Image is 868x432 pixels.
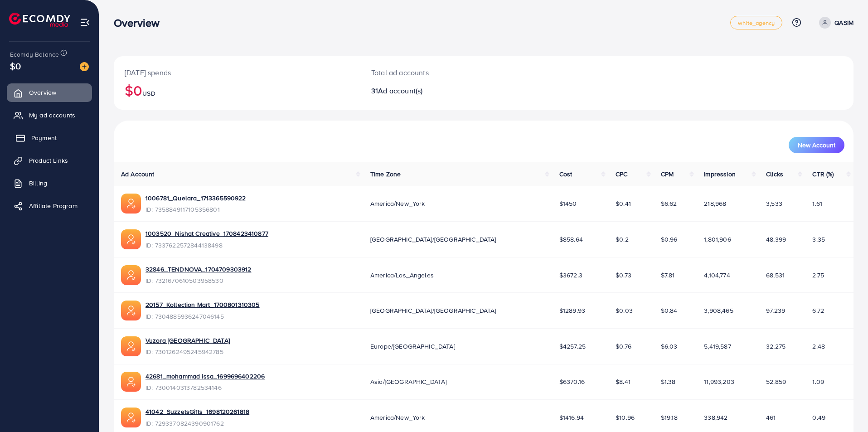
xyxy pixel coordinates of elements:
[829,391,861,425] iframe: Chat
[371,67,534,78] p: Total ad accounts
[661,413,678,422] span: $19.18
[371,87,534,95] h2: 31
[559,377,585,386] span: $6370.16
[10,59,21,73] span: $0
[114,16,167,29] h3: Overview
[559,342,586,351] span: $4257.25
[812,342,825,351] span: 2.48
[661,342,678,351] span: $6.03
[661,235,678,244] span: $0.96
[812,413,825,422] span: 0.49
[370,199,425,208] span: America/New_York
[616,235,629,244] span: $0.2
[145,347,230,356] span: ID: 7301262495245942785
[730,16,782,29] a: white_agency
[661,306,678,315] span: $0.84
[145,276,251,285] span: ID: 7321670610503958530
[31,133,57,142] span: Payment
[370,413,425,422] span: America/New_York
[145,336,230,345] a: Vuzora [GEOGRAPHIC_DATA]
[616,413,635,422] span: $10.96
[616,199,631,208] span: $0.41
[145,300,260,309] a: 20157_Kollection Mart_1700801310305
[812,271,824,280] span: 2.75
[145,265,251,274] a: 32846_TENDNOVA_1704709303912
[7,174,92,192] a: Billing
[29,88,56,97] span: Overview
[661,271,675,280] span: $7.81
[29,179,47,188] span: Billing
[125,82,349,99] h2: $0
[121,229,141,249] img: ic-ads-acc.e4c84228.svg
[661,170,674,179] span: CPM
[121,408,141,427] img: ic-ads-acc.e4c84228.svg
[834,17,853,28] p: QASIM
[766,306,785,315] span: 97,239
[370,271,434,280] span: America/Los_Angeles
[121,265,141,285] img: ic-ads-acc.e4c84228.svg
[29,156,68,165] span: Product Links
[704,413,727,422] span: 338,942
[121,194,141,214] img: ic-ads-acc.e4c84228.svg
[145,194,246,203] a: 1006781_Quelara_1713365590922
[370,306,496,315] span: [GEOGRAPHIC_DATA]/[GEOGRAPHIC_DATA]
[145,241,268,250] span: ID: 7337622572844138498
[121,336,141,356] img: ic-ads-acc.e4c84228.svg
[704,271,730,280] span: 4,104,774
[121,372,141,392] img: ic-ads-acc.e4c84228.svg
[370,377,447,386] span: Asia/[GEOGRAPHIC_DATA]
[145,419,249,428] span: ID: 7293370824390901762
[766,199,782,208] span: 3,533
[766,271,785,280] span: 68,531
[559,170,572,179] span: Cost
[616,170,627,179] span: CPC
[815,17,853,29] a: QASIM
[766,413,776,422] span: 461
[121,170,155,179] span: Ad Account
[661,377,676,386] span: $1.38
[145,407,249,416] a: 41042_SuzzetsGifts_1698120261818
[766,377,786,386] span: 52,859
[559,413,584,422] span: $1416.94
[704,342,731,351] span: 5,419,587
[616,342,631,351] span: $0.76
[370,235,496,244] span: [GEOGRAPHIC_DATA]/[GEOGRAPHIC_DATA]
[766,170,783,179] span: Clicks
[559,271,582,280] span: $3672.3
[766,235,786,244] span: 48,399
[559,306,585,315] span: $1289.93
[370,342,455,351] span: Europe/[GEOGRAPHIC_DATA]
[145,205,246,214] span: ID: 7358849117105356801
[789,137,844,153] button: New Account
[812,199,822,208] span: 1.61
[80,62,89,71] img: image
[7,151,92,170] a: Product Links
[704,170,736,179] span: Impression
[704,377,734,386] span: 11,993,203
[145,372,265,381] a: 42681_mohammad issa_1699696402206
[145,383,265,392] span: ID: 7300140313782534146
[378,86,422,96] span: Ad account(s)
[121,301,141,320] img: ic-ads-acc.e4c84228.svg
[9,13,70,27] img: logo
[616,271,631,280] span: $0.73
[145,312,260,321] span: ID: 7304885936247046145
[10,50,59,59] span: Ecomdy Balance
[125,67,349,78] p: [DATE] spends
[812,235,825,244] span: 3.35
[616,377,630,386] span: $8.41
[7,83,92,102] a: Overview
[616,306,633,315] span: $0.03
[29,111,75,120] span: My ad accounts
[142,89,155,98] span: USD
[738,20,775,26] span: white_agency
[812,377,824,386] span: 1.09
[704,306,733,315] span: 3,908,465
[29,201,78,210] span: Affiliate Program
[559,235,583,244] span: $858.64
[661,199,677,208] span: $6.62
[7,106,92,124] a: My ad accounts
[559,199,577,208] span: $1450
[7,129,92,147] a: Payment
